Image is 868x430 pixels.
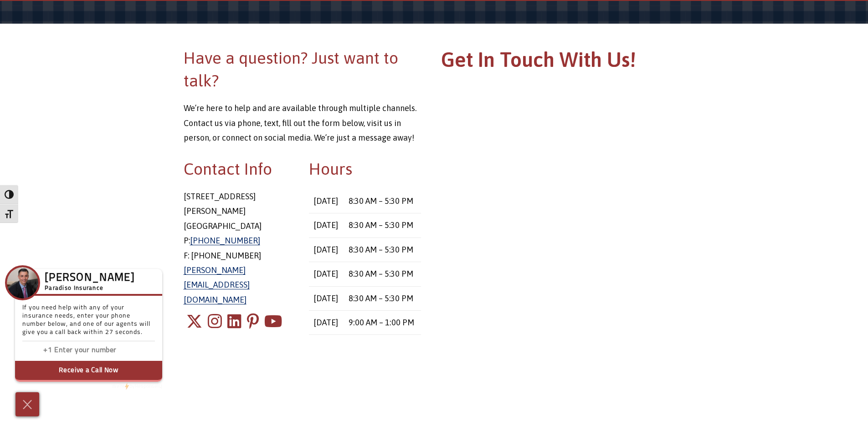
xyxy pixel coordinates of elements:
[441,46,679,78] h1: Get In Touch With Us!
[184,157,296,180] h2: Contact Info
[184,101,421,145] p: We’re here to help and are available through multiple channels. Contact us via phone, text, fill ...
[349,318,414,327] time: 9:00 AM – 1:00 PM
[309,310,344,334] td: [DATE]
[247,307,259,336] a: Pinterest
[349,269,413,278] time: 8:30 AM – 5:30 PM
[309,262,344,286] td: [DATE]
[349,245,413,254] time: 8:30 AM – 5:30 PM
[349,220,413,230] time: 8:30 AM – 5:30 PM
[190,236,260,245] a: [PHONE_NUMBER]
[349,196,413,206] time: 8:30 AM – 5:30 PM
[309,213,344,238] td: [DATE]
[309,189,344,213] td: [DATE]
[208,307,222,336] a: Instagram
[309,286,344,310] td: [DATE]
[184,265,250,304] a: [PERSON_NAME][EMAIL_ADDRESS][DOMAIN_NAME]
[227,307,241,336] a: LinkedIn
[349,293,413,303] time: 8:30 AM – 5:30 PM
[264,307,282,336] a: Youtube
[186,307,202,336] a: X
[184,46,421,92] h2: Have a question? Just want to talk?
[309,238,344,262] td: [DATE]
[184,189,296,307] p: [STREET_ADDRESS] [PERSON_NAME][GEOGRAPHIC_DATA] P: F: [PHONE_NUMBER]
[309,157,421,180] h2: Hours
